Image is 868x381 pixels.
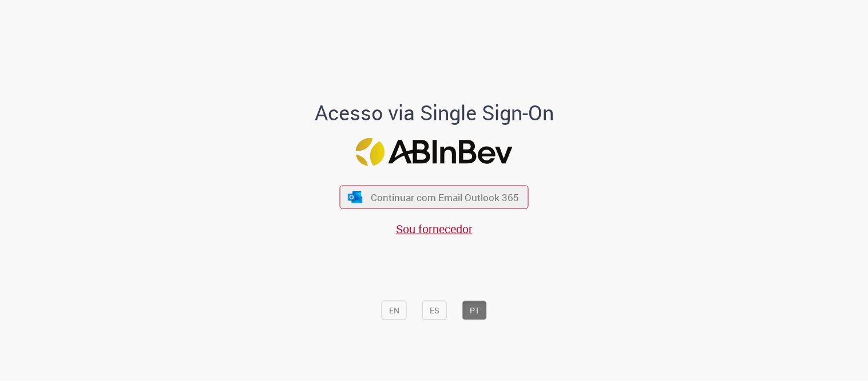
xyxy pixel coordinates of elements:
img: Logo ABInBev [356,138,513,166]
button: EN [382,301,407,320]
button: PT [462,301,487,320]
span: Continuar com Email Outlook 365 [371,191,519,204]
img: ícone Azure/Microsoft 360 [347,191,363,203]
a: Sou fornecedor [396,221,473,237]
button: ícone Azure/Microsoft 360 Continuar com Email Outlook 365 [340,186,529,209]
h1: Acesso via Single Sign-On [275,101,593,124]
button: ES [422,301,447,320]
